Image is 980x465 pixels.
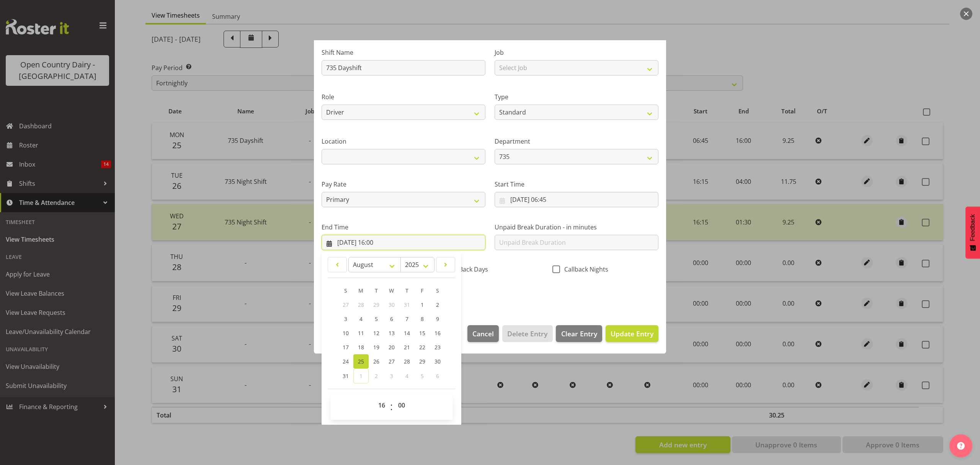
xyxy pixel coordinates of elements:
[419,344,425,351] span: 22
[322,92,485,102] label: Role
[322,223,485,232] label: End Time
[419,358,425,365] span: 29
[404,344,410,351] span: 21
[343,344,349,351] span: 17
[373,301,379,308] span: 29
[419,329,425,337] span: 15
[369,340,384,354] a: 19
[436,372,439,380] span: 6
[430,326,445,340] a: 16
[384,326,399,340] a: 13
[399,354,415,368] a: 28
[373,344,379,351] span: 19
[436,287,439,294] span: S
[502,325,552,342] button: Delete Entry
[404,329,410,337] span: 14
[322,60,485,75] input: Shift Name
[405,315,408,323] span: 7
[384,354,399,368] a: 27
[384,312,399,326] a: 6
[369,354,384,368] a: 26
[389,329,395,337] span: 13
[373,358,379,365] span: 26
[434,358,441,365] span: 30
[343,301,349,308] span: 27
[322,137,485,146] label: Location
[430,312,445,326] a: 9
[358,287,363,294] span: M
[404,358,410,365] span: 28
[430,340,445,354] a: 23
[353,312,369,326] a: 4
[611,329,653,338] span: Update Entry
[358,329,364,337] span: 11
[415,354,430,368] a: 29
[344,315,347,323] span: 3
[359,315,363,323] span: 4
[390,372,393,380] span: 3
[560,265,608,273] span: Callback Nights
[495,180,658,189] label: Start Time
[338,340,353,354] a: 17
[957,442,965,450] img: help-xxl-2.png
[495,48,658,57] label: Job
[343,372,349,380] span: 31
[421,315,424,323] span: 8
[384,340,399,354] a: 20
[405,287,408,294] span: T
[472,329,494,339] span: Cancel
[405,372,408,380] span: 4
[969,214,976,241] span: Feedback
[389,344,395,351] span: 20
[358,344,364,351] span: 18
[390,315,393,323] span: 6
[467,325,499,342] button: Cancel
[434,329,441,337] span: 16
[436,301,439,308] span: 2
[389,301,395,308] span: 30
[415,326,430,340] a: 15
[338,326,353,340] a: 10
[421,287,423,294] span: F
[358,358,364,365] span: 25
[353,354,369,368] a: 25
[343,329,349,337] span: 10
[399,312,415,326] a: 7
[389,287,394,294] span: W
[495,223,658,232] label: Unpaid Break Duration - in minutes
[399,326,415,340] a: 14
[358,301,364,308] span: 28
[421,372,424,380] span: 5
[495,235,658,250] input: Unpaid Break Duration
[344,287,347,294] span: S
[434,344,441,351] span: 23
[373,329,379,337] span: 12
[436,315,439,323] span: 9
[430,298,445,312] a: 2
[404,301,410,308] span: 31
[606,325,658,342] button: Update Entry
[495,92,658,102] label: Type
[556,325,602,342] button: Clear Entry
[415,298,430,312] a: 1
[415,312,430,326] a: 8
[507,329,547,339] span: Delete Entry
[338,312,353,326] a: 3
[322,180,485,189] label: Pay Rate
[390,398,393,417] span: :
[375,372,378,380] span: 2
[389,358,395,365] span: 27
[444,265,488,273] span: CallBack Days
[375,315,378,323] span: 5
[338,354,353,368] a: 24
[375,287,378,294] span: T
[369,326,384,340] a: 12
[561,329,597,339] span: Clear Entry
[322,235,485,250] input: Click to select...
[415,340,430,354] a: 22
[421,301,424,308] span: 1
[430,354,445,368] a: 30
[495,137,658,146] label: Department
[359,372,363,380] span: 1
[369,312,384,326] a: 5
